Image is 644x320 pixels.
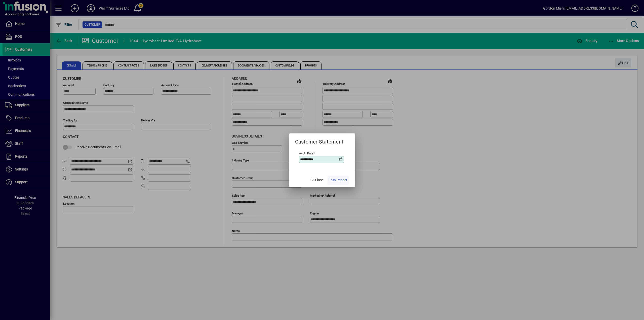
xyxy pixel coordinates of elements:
[330,177,347,183] span: Run Report
[308,176,326,185] button: Close
[299,151,313,155] mat-label: As at Date
[328,176,349,185] button: Run Report
[289,133,350,146] h2: Customer Statement
[310,177,324,183] span: Close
